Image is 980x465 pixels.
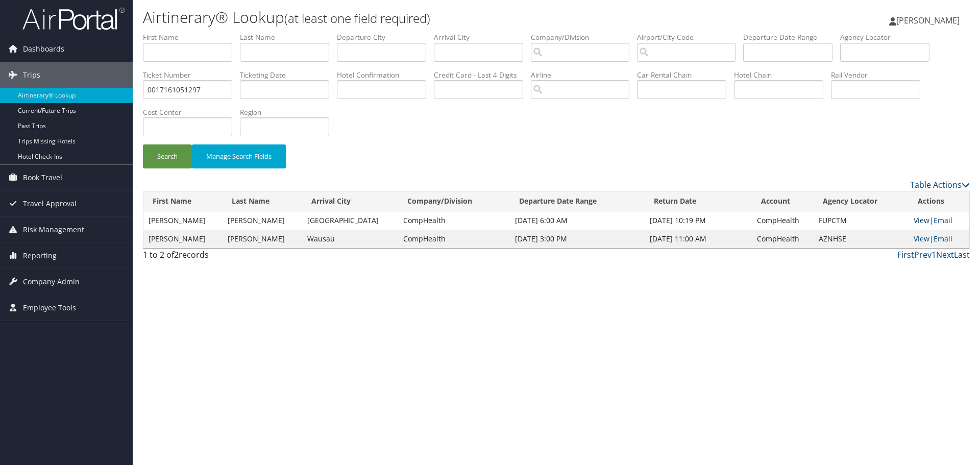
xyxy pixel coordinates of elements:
span: 2 [174,249,179,260]
label: Departure Date Range [743,32,840,42]
label: Last Name [240,32,337,42]
td: [PERSON_NAME] [223,211,302,230]
img: airportal-logo.png [22,7,125,31]
a: Email [934,234,952,243]
td: [PERSON_NAME] [143,211,223,230]
td: AZNHSE [814,230,909,248]
td: [DATE] 6:00 AM [510,211,645,230]
td: [DATE] 11:00 AM [645,230,752,248]
label: Hotel Chain [734,70,831,80]
label: Credit Card - Last 4 Digits [434,70,531,80]
th: Agency Locator: activate to sort column ascending [814,191,909,211]
td: CompHealth [398,230,510,248]
th: First Name: activate to sort column ascending [143,191,223,211]
label: Departure City [337,32,434,42]
a: Email [934,215,952,225]
span: Dashboards [23,36,64,62]
a: 1 [932,249,936,260]
h1: Airtinerary® Lookup [143,7,694,28]
th: Arrival City: activate to sort column ascending [302,191,398,211]
div: 1 to 2 of records [143,249,338,266]
th: Actions [909,191,969,211]
span: Reporting [23,243,57,268]
td: | [909,211,969,230]
span: [PERSON_NAME] [896,15,960,26]
a: View [914,234,929,243]
label: Car Rental Chain [637,70,734,80]
td: CompHealth [752,211,814,230]
label: Rail Vendor [831,70,928,80]
td: [PERSON_NAME] [223,230,302,248]
td: | [909,230,969,248]
label: Ticket Number [143,70,240,80]
td: [PERSON_NAME] [143,230,223,248]
th: Company/Division [398,191,510,211]
a: View [914,215,929,225]
label: Hotel Confirmation [337,70,434,80]
span: Travel Approval [23,191,77,216]
button: Manage Search Fields [192,144,286,168]
td: [DATE] 3:00 PM [510,230,645,248]
label: Ticketing Date [240,70,337,80]
a: [PERSON_NAME] [889,5,970,36]
span: Employee Tools [23,295,76,321]
a: First [897,249,914,260]
a: Next [936,249,954,260]
span: Trips [23,62,40,88]
span: Book Travel [23,165,62,190]
th: Departure Date Range: activate to sort column ascending [510,191,645,211]
label: Company/Division [531,32,637,42]
span: Risk Management [23,217,84,242]
label: Airport/City Code [637,32,743,42]
td: CompHealth [398,211,510,230]
td: FUPCTM [814,211,909,230]
th: Last Name: activate to sort column ascending [223,191,302,211]
label: Region [240,107,337,117]
td: CompHealth [752,230,814,248]
span: Company Admin [23,269,80,295]
th: Return Date: activate to sort column ascending [645,191,752,211]
button: Search [143,144,192,168]
label: First Name [143,32,240,42]
label: Arrival City [434,32,531,42]
th: Account: activate to sort column ascending [752,191,814,211]
a: Last [954,249,970,260]
small: (at least one field required) [284,10,430,27]
label: Airline [531,70,637,80]
a: Prev [914,249,932,260]
td: Wausau [302,230,398,248]
td: [GEOGRAPHIC_DATA] [302,211,398,230]
label: Cost Center [143,107,240,117]
label: Agency Locator [840,32,937,42]
td: [DATE] 10:19 PM [645,211,752,230]
a: Table Actions [910,179,970,190]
